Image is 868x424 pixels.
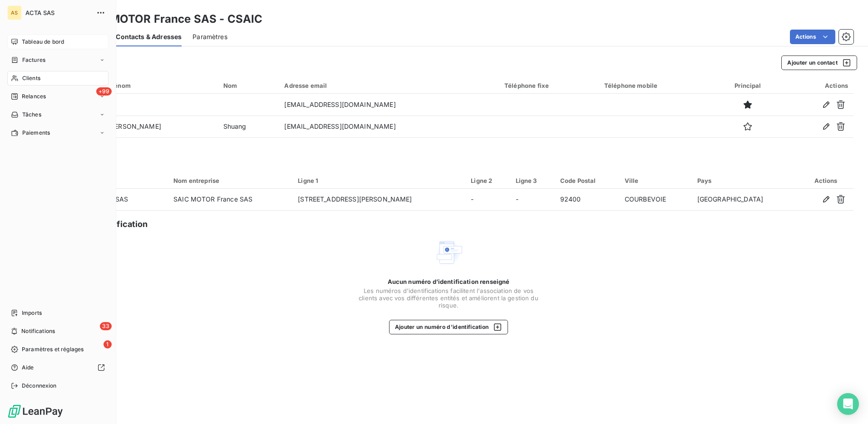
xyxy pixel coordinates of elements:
td: - [465,189,510,211]
td: COURBEVOIE [619,189,692,211]
span: 33 [100,322,112,330]
span: Paramètres et réglages [22,345,84,353]
span: Paramètres [192,32,227,41]
div: Code Postal [560,177,614,184]
div: Principal [720,82,776,89]
div: Pays [697,177,793,184]
span: Déconnexion [22,382,57,390]
span: Tâches [22,111,41,119]
div: AS [7,5,22,20]
td: [STREET_ADDRESS][PERSON_NAME] [292,189,465,211]
span: Notifications [21,327,55,335]
td: Shuang [218,116,279,137]
div: Actions [787,82,848,89]
span: Relances [22,92,46,101]
span: Imports [22,309,42,317]
div: Téléphone mobile [604,82,709,89]
div: Téléphone fixe [504,82,593,89]
button: Ajouter un numéro d’identification [389,320,508,334]
span: Aide [22,363,34,372]
div: Ligne 3 [516,177,549,184]
span: Paiements [22,129,50,137]
span: Factures [22,56,45,64]
div: Ligne 2 [471,177,504,184]
span: Tableau de bord [22,38,64,46]
td: [PERSON_NAME] [103,116,218,137]
span: Clients [22,74,40,82]
span: Les numéros d'identifications facilitent l'association de vos clients avec vos différentes entité... [358,287,539,309]
span: Contacts & Adresses [116,32,182,41]
td: [EMAIL_ADDRESS][DOMAIN_NAME] [279,116,499,137]
td: [GEOGRAPHIC_DATA] [692,189,799,211]
a: Aide [7,360,108,375]
button: Ajouter un contact [781,56,857,70]
div: Open Intercom Messenger [837,393,859,415]
button: Actions [790,30,835,44]
div: Prénom [108,82,212,89]
h3: SAIC MOTOR France SAS - CSAIC [80,11,262,27]
div: Ligne 1 [298,177,460,184]
span: ACTA SAS [25,9,91,16]
div: Nom [223,82,274,89]
div: Actions [804,177,848,184]
td: [EMAIL_ADDRESS][DOMAIN_NAME] [279,94,499,116]
img: Logo LeanPay [7,404,64,419]
div: Ville [625,177,686,184]
div: Nom entreprise [173,177,287,184]
td: - [510,189,555,211]
td: 92400 [555,189,619,211]
div: Adresse email [284,82,493,89]
span: Aucun numéro d’identification renseigné [388,278,510,285]
span: +99 [96,87,112,96]
span: 1 [104,340,112,348]
td: SAIC MOTOR France SAS [168,189,292,211]
img: Empty state [434,238,463,267]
